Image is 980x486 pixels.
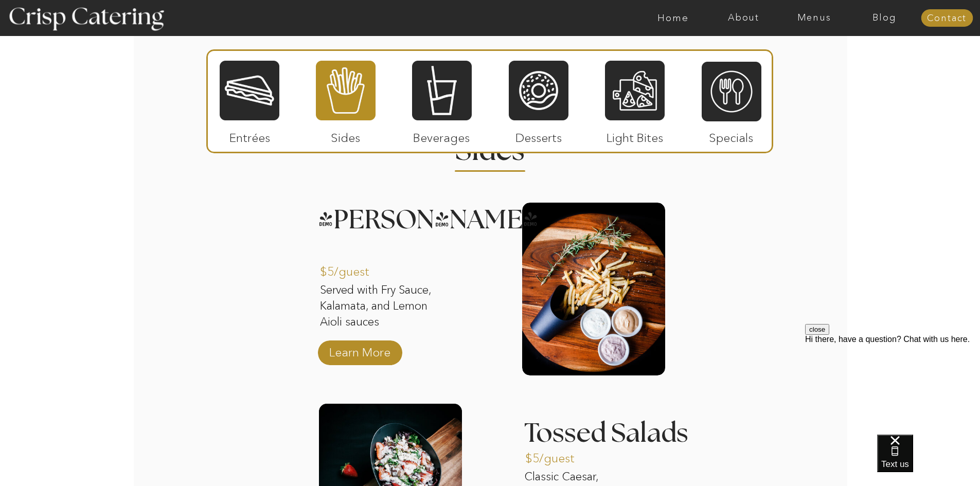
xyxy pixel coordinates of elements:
a: Contact [921,13,973,24]
p: Entrées [216,120,284,150]
a: Blog [849,13,920,23]
p: Specials [697,120,765,150]
a: Learn More [326,335,394,365]
iframe: podium webchat widget bubble [877,435,980,486]
p: Sides [311,120,380,150]
a: About [708,13,779,23]
p: Light Bites [601,120,669,150]
iframe: podium webchat widget prompt [805,324,980,447]
p: Served with Fry Sauce, Kalamata, and Lemon Aioli sauces [320,282,452,332]
p: Beverages [407,120,476,150]
h2: Sides [440,136,541,156]
h3: Tossed Salads [524,420,700,445]
p: $5/guest [320,254,388,284]
p: $5/guest [525,441,594,471]
h3: [PERSON_NAME] [318,207,507,220]
p: Desserts [505,120,573,150]
a: Home [638,13,708,23]
a: Menus [779,13,849,23]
